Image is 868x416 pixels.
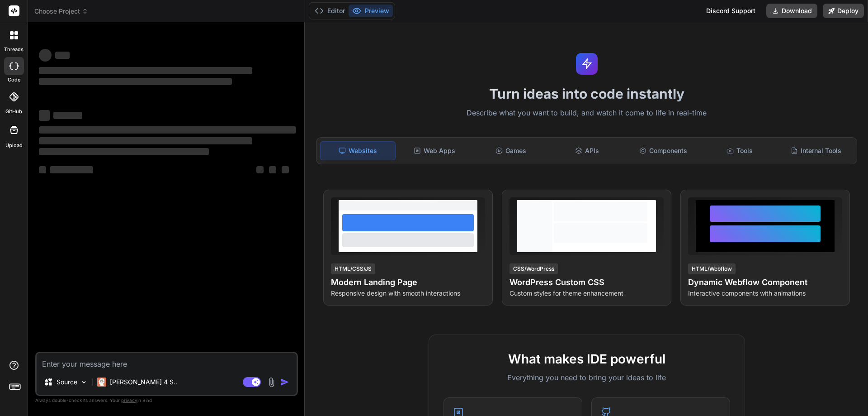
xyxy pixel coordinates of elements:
[110,378,177,387] p: [PERSON_NAME] 4 S..
[688,289,842,298] p: Interactive components with animations
[39,166,46,173] span: ‌
[703,141,777,160] div: Tools
[311,5,349,17] button: Editor
[256,166,264,173] span: ‌
[349,5,393,17] button: Preview
[53,112,82,119] span: ‌
[39,49,52,62] span: ‌
[509,263,558,274] div: CSS/WordPress
[121,397,137,403] span: privacy
[443,372,730,383] p: Everything you need to bring your ideas to life
[688,263,736,274] div: HTML/Webflow
[474,141,548,160] div: Games
[823,4,864,18] button: Deploy
[97,378,106,387] img: Claude 4 Sonnet
[280,378,289,387] img: icon
[397,141,472,160] div: Web Apps
[311,86,863,102] h1: Turn ideas into code instantly
[35,396,298,405] p: Always double-check its answers. Your in Bind
[4,46,24,53] label: threads
[80,378,88,386] img: Pick Models
[39,126,296,134] span: ‌
[39,137,252,144] span: ‌
[50,166,93,173] span: ‌
[778,141,853,160] div: Internal Tools
[39,67,252,74] span: ‌
[688,276,842,289] h4: Dynamic Webflow Component
[282,166,289,173] span: ‌
[320,141,396,160] div: Websites
[331,289,485,298] p: Responsive design with smooth interactions
[39,78,232,85] span: ‌
[34,7,88,16] span: Choose Project
[39,148,209,155] span: ‌
[766,4,817,18] button: Download
[311,107,863,119] p: Describe what you want to build, and watch it come to life in real-time
[331,263,375,274] div: HTML/CSS/JS
[269,166,276,173] span: ‌
[626,141,701,160] div: Components
[443,349,730,368] h2: What makes IDE powerful
[5,142,23,149] label: Upload
[701,4,761,18] div: Discord Support
[55,52,70,59] span: ‌
[331,276,485,289] h4: Modern Landing Page
[39,110,50,121] span: ‌
[550,141,624,160] div: APIs
[266,377,277,387] img: attachment
[5,108,22,115] label: GitHub
[509,276,664,289] h4: WordPress Custom CSS
[57,378,77,387] p: Source
[509,289,664,298] p: Custom styles for theme enhancement
[8,76,20,84] label: code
